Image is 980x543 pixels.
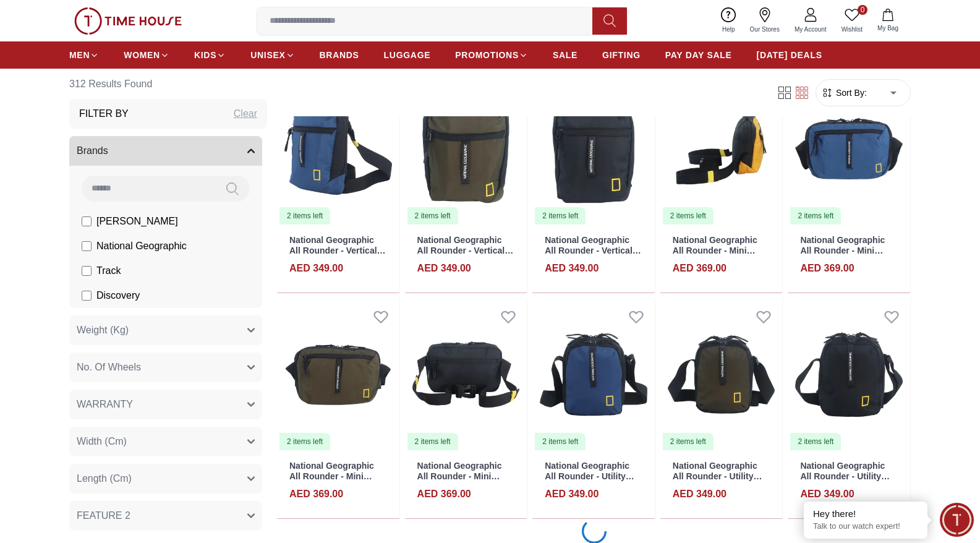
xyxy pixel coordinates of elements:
span: Sort By: [833,87,867,99]
a: National Geographic All Rounder - Mini Sling Bag Ochre N27903.68A2 items left [660,72,783,225]
a: National Geographic All Rounder - Vertical Sling Bag Khaki N27904.11 [417,235,514,276]
div: 2 items left [407,433,458,450]
a: [DATE] DEALS [757,44,822,66]
span: Our Stores [745,25,785,34]
a: National Geographic All Rounder - Mini Sling Bag Khaki N27903.11 [289,461,374,502]
input: [PERSON_NAME] [82,216,92,226]
span: KIDS [194,49,216,61]
button: Width (Cm) [69,427,262,456]
span: National Geographic [96,239,187,254]
span: Discovery [96,288,140,303]
h4: AED 369.00 [800,261,854,276]
a: LUGGAGE [384,44,431,66]
div: 2 items left [790,207,841,224]
h4: AED 349.00 [417,261,471,276]
h4: AED 369.00 [289,487,343,502]
h4: AED 369.00 [417,487,471,502]
div: Clear [234,106,257,121]
a: National Geographic All Rounder - Utility Bag Navy N27902.49 [545,461,634,492]
span: Weight (Kg) [77,323,129,338]
a: National Geographic All Rounder - Mini Sling Bag Khaki N27903.112 items left [277,298,399,451]
img: National Geographic All Rounder - Vertical Sling Bag Navy N27904.49 [277,72,399,225]
a: National Geographic All Rounder - Vertical Sling Bag Black N27904.06 [545,235,641,276]
a: National Geographic All Rounder - Mini Sling Bag Navy N27903.49 [800,235,885,276]
a: National Geographic All Rounder - Vertical Sling Bag Black N27904.062 items left [532,72,655,225]
a: National Geographic All Rounder - Mini Sling Bag Black N27903.062 items left [405,298,527,451]
button: Length (Cm) [69,464,262,494]
p: Talk to our watch expert! [813,521,918,532]
a: National Geographic All Rounder - Utility Bag Khaki N27902.11 [673,461,762,492]
a: UNISEX [250,44,294,66]
div: 2 items left [535,207,586,224]
input: National Geographic [82,241,92,251]
a: Help [715,5,743,36]
span: My Account [790,25,832,34]
div: 2 items left [663,207,714,224]
h4: AED 349.00 [289,261,343,276]
div: Chat Widget [940,503,974,537]
input: Discovery [82,291,92,301]
a: Our Stores [743,5,787,36]
img: National Geographic All Rounder - Utility Bag Black N27902.06 [788,298,910,451]
img: National Geographic All Rounder - Mini Sling Bag Ochre N27903.68A [660,72,783,225]
span: SALE [553,49,577,61]
h4: AED 349.00 [800,487,854,502]
a: National Geographic All Rounder - Utility Bag Navy N27902.492 items left [532,298,655,451]
span: LUGGAGE [384,49,431,61]
input: Track [82,266,92,276]
a: WOMEN [124,44,169,66]
img: National Geographic All Rounder - Mini Sling Bag Navy N27903.49 [788,72,910,225]
img: National Geographic All Rounder - Vertical Sling Bag Khaki N27904.11 [405,72,527,225]
span: 0 [858,5,867,15]
span: My Bag [872,24,903,33]
div: 2 items left [535,433,586,450]
a: National Geographic All Rounder - Mini Sling Bag Navy N27903.492 items left [788,72,910,225]
span: FEATURE 2 [77,508,130,523]
span: WARRANTY [77,397,133,412]
span: Track [96,263,121,278]
h4: AED 349.00 [545,261,599,276]
button: Sort By: [821,87,867,99]
a: National Geographic All Rounder - Vertical Sling Bag Khaki N27904.112 items left [405,72,527,225]
button: My Bag [870,6,906,35]
div: 2 items left [790,433,841,450]
span: [DATE] DEALS [757,49,822,61]
h4: AED 349.00 [545,487,599,502]
a: KIDS [194,44,226,66]
a: SALE [553,44,577,66]
img: National Geographic All Rounder - Utility Bag Khaki N27902.11 [660,298,783,451]
div: Hey there! [813,508,918,520]
span: PAY DAY SALE [665,49,732,61]
a: National Geographic All Rounder - Mini Sling Bag Ochre N27903.68A [673,235,757,276]
img: National Geographic All Rounder - Mini Sling Bag Khaki N27903.11 [277,298,399,451]
button: Brands [69,136,262,166]
h3: Filter By [79,106,129,121]
button: WARRANTY [69,390,262,419]
span: PROMOTIONS [455,49,519,61]
h4: AED 369.00 [673,261,726,276]
div: 2 items left [407,207,458,224]
a: 0Wishlist [834,5,870,36]
span: [PERSON_NAME] [96,214,178,229]
img: National Geographic All Rounder - Utility Bag Navy N27902.49 [532,298,655,451]
a: PROMOTIONS [455,44,528,66]
span: UNISEX [250,49,285,61]
img: ... [74,7,182,35]
span: Wishlist [837,25,867,34]
span: Length (Cm) [77,471,132,486]
span: MEN [69,49,90,61]
a: National Geographic All Rounder - Mini Sling Bag Black N27903.06 [417,461,502,502]
a: National Geographic All Rounder - Utility Bag Khaki N27902.112 items left [660,298,783,451]
span: Brands [77,143,108,158]
a: MEN [69,44,99,66]
span: WOMEN [124,49,160,61]
a: GIFTING [602,44,641,66]
span: BRANDS [320,49,359,61]
a: National Geographic All Rounder - Vertical Sling Bag Navy N27904.49 [289,235,386,276]
h6: 312 Results Found [69,69,267,99]
a: National Geographic All Rounder - Vertical Sling Bag Navy N27904.492 items left [277,72,399,225]
div: 2 items left [663,433,714,450]
img: National Geographic All Rounder - Vertical Sling Bag Black N27904.06 [532,72,655,225]
button: FEATURE 2 [69,501,262,531]
div: 2 items left [279,433,330,450]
